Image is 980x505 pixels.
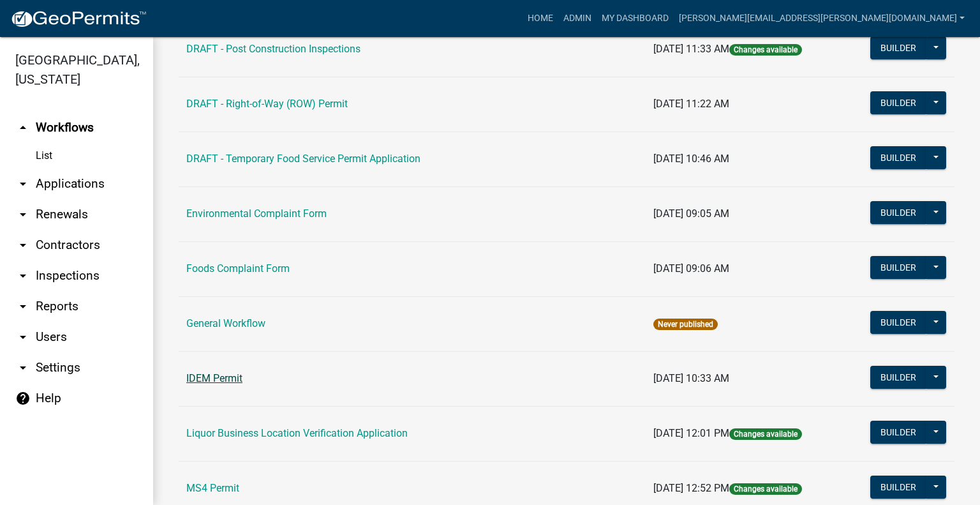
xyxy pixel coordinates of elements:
span: [DATE] 12:52 PM [653,482,729,494]
a: Liquor Business Location Verification Application [186,427,408,439]
span: [DATE] 09:05 AM [653,207,729,220]
span: [DATE] 11:22 AM [653,98,729,110]
a: [PERSON_NAME][EMAIL_ADDRESS][PERSON_NAME][DOMAIN_NAME] [674,6,970,31]
i: arrow_drop_up [15,120,31,135]
span: [DATE] 10:33 AM [653,372,729,384]
span: Never published [653,319,718,330]
button: Builder [870,311,926,334]
button: Builder [870,91,926,114]
span: Changes available [729,483,802,495]
a: DRAFT - Right-of-Way (ROW) Permit [186,98,348,110]
i: help [15,391,31,406]
a: Foods Complaint Form [186,262,290,275]
i: arrow_drop_down [15,268,31,283]
button: Builder [870,146,926,169]
button: Builder [870,421,926,444]
a: My Dashboard [597,6,674,31]
i: arrow_drop_down [15,329,31,345]
a: Home [523,6,558,31]
span: [DATE] 09:06 AM [653,262,729,275]
i: arrow_drop_down [15,237,31,253]
span: [DATE] 12:01 PM [653,427,729,439]
span: [DATE] 10:46 AM [653,153,729,165]
a: IDEM Permit [186,372,242,384]
a: Admin [558,6,597,31]
button: Builder [870,201,926,224]
a: DRAFT - Post Construction Inspections [186,43,360,55]
i: arrow_drop_down [15,176,31,192]
span: Changes available [729,428,802,440]
i: arrow_drop_down [15,207,31,222]
a: DRAFT - Temporary Food Service Permit Application [186,153,420,165]
i: arrow_drop_down [15,299,31,314]
button: Builder [870,256,926,279]
a: Environmental Complaint Form [186,207,327,220]
span: Changes available [729,44,802,56]
a: MS4 Permit [186,482,239,494]
button: Builder [870,476,926,499]
button: Builder [870,366,926,389]
button: Builder [870,36,926,59]
i: arrow_drop_down [15,360,31,375]
a: General Workflow [186,317,265,329]
span: [DATE] 11:33 AM [653,43,729,55]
